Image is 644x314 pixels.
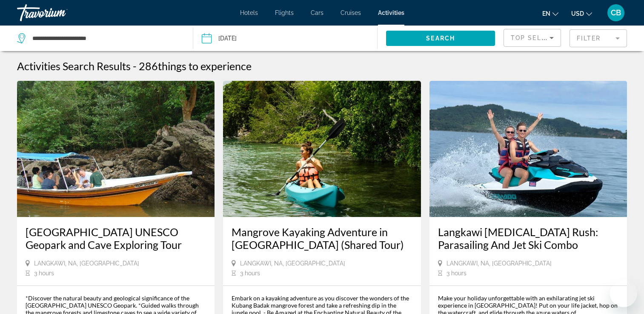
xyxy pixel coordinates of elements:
mat-select: Sort by [511,33,554,43]
span: en [542,10,550,17]
button: User Menu [605,4,627,22]
a: Langkawi [MEDICAL_DATA] Rush: Parasailing And Jet Ski Combo [438,226,618,251]
button: Date: Jan 9, 2026 [202,26,378,51]
a: Hotels [240,9,258,16]
img: f0.jpg [429,81,627,217]
span: Search [426,35,455,42]
a: Travorium [17,2,102,24]
span: - [133,60,137,72]
span: CB [611,9,621,17]
iframe: Button to launch messaging window [610,280,637,307]
span: Langkawi, NA, [GEOGRAPHIC_DATA] [240,260,345,267]
span: things to experience [158,60,252,72]
img: e3.jpg [223,81,421,217]
img: fa.jpg [17,81,215,217]
a: Activities [378,9,404,16]
a: [GEOGRAPHIC_DATA] UNESCO Geopark and Cave Exploring Tour [26,226,206,251]
span: USD [571,10,584,17]
span: 3 hours [447,270,467,277]
button: Change currency [571,7,592,20]
button: Filter [570,29,627,48]
a: Cruises [341,9,361,16]
h1: Activities Search Results [17,60,131,72]
button: Change language [542,7,558,20]
a: Flights [275,9,294,16]
a: Cars [311,9,323,16]
span: Top Sellers [511,34,559,41]
span: 3 hours [34,270,54,277]
h2: 286 [139,60,252,72]
span: 3 hours [240,270,260,277]
button: Search [386,31,495,46]
a: Mangrove Kayaking Adventure in [GEOGRAPHIC_DATA] (Shared Tour) [232,226,412,251]
span: Langkawi, NA, [GEOGRAPHIC_DATA] [447,260,552,267]
span: Langkawi, NA, [GEOGRAPHIC_DATA] [34,260,139,267]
